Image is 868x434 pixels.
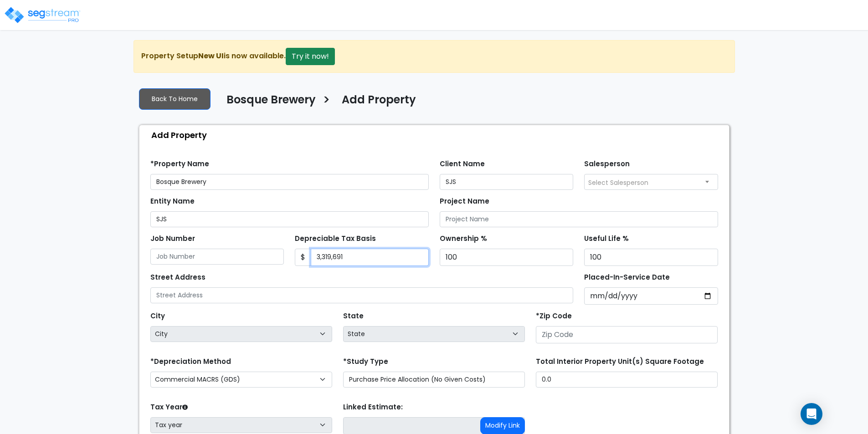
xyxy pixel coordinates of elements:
[801,403,822,425] div: Open Intercom Messenger
[536,311,572,322] label: *Zip Code
[536,357,704,367] label: Total Interior Property Unit(s) Square Footage
[440,196,489,207] label: Project Name
[4,6,81,24] img: logo_pro_r.png
[584,159,630,169] label: Salesperson
[150,311,165,322] label: City
[150,211,429,227] input: Entity Name
[440,211,718,227] input: Project Name
[584,234,629,244] label: Useful Life %
[144,125,729,145] div: Add Property
[150,272,205,283] label: Street Address
[536,326,718,343] input: Zip Code
[588,178,648,187] span: Select Salesperson
[286,48,335,65] button: Try it now!
[440,249,574,266] input: Ownership %
[150,159,209,169] label: *Property Name
[440,234,487,244] label: Ownership %
[335,93,416,112] a: Add Property
[150,174,429,190] input: Property Name
[584,249,718,266] input: Useful Life %
[139,88,211,110] a: Back To Home
[150,357,231,367] label: *Depreciation Method
[295,234,376,244] label: Depreciable Tax Basis
[343,311,364,322] label: State
[323,92,330,110] h3: >
[343,402,403,413] label: Linked Estimate:
[311,249,429,266] input: 0.00
[440,174,574,190] input: Client Name
[584,272,670,283] label: Placed-In-Service Date
[226,93,316,109] h4: Bosque Brewery
[150,234,195,244] label: Job Number
[150,287,574,303] input: Street Address
[134,40,735,73] div: Property Setup is now available.
[198,51,224,61] strong: New UI
[150,196,195,207] label: Entity Name
[343,357,388,367] label: *Study Type
[440,159,485,169] label: Client Name
[220,93,316,112] a: Bosque Brewery
[150,402,188,413] label: Tax Year
[150,249,284,265] input: Job Number
[295,249,311,266] span: $
[536,372,718,388] input: total square foot
[342,93,416,109] h4: Add Property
